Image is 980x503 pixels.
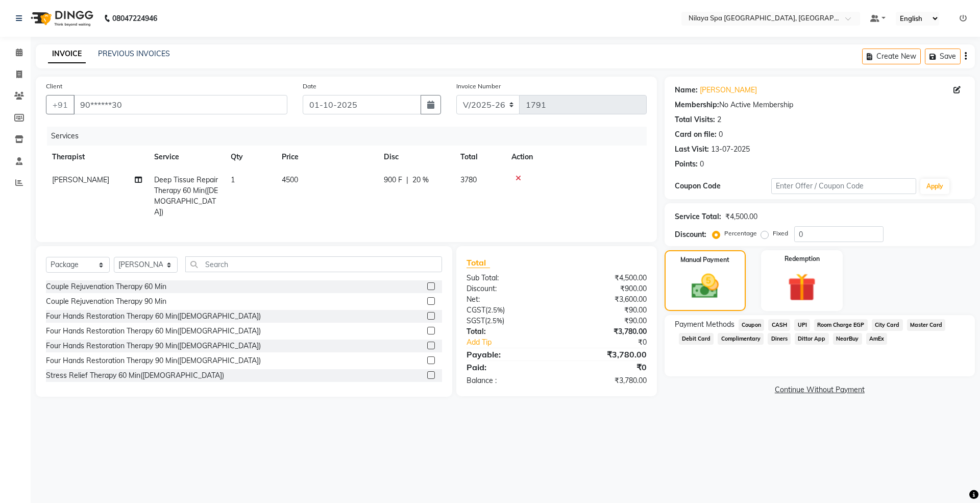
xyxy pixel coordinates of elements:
[556,361,654,373] div: ₹0
[46,370,224,381] div: Stress Relief Therapy 60 Min([DEMOGRAPHIC_DATA])
[556,294,654,305] div: ₹3,600.00
[675,319,734,330] span: Payment Methods
[683,271,727,302] img: _cash.svg
[556,305,654,316] div: ₹90.00
[406,175,408,185] span: |
[794,319,810,331] span: UPI
[785,254,820,264] label: Redemption
[467,305,485,315] span: CGST
[667,385,973,395] a: Continue Without Payment
[675,114,715,125] div: Total Visits:
[700,85,757,95] a: [PERSON_NAME]
[779,270,825,305] img: _gift.svg
[98,49,170,58] a: PREVIOUS INVOICES
[459,348,556,361] div: Payable:
[573,337,654,348] div: ₹0
[460,175,477,184] span: 3780
[46,95,75,114] button: +91
[556,283,654,294] div: ₹900.00
[459,361,556,373] div: Paid:
[454,146,505,169] th: Total
[231,175,235,184] span: 1
[154,175,218,217] span: Deep Tissue Repair Therapy 60 Min([DEMOGRAPHIC_DATA])
[862,49,921,64] button: Create New
[459,375,556,386] div: Balance :
[725,211,757,222] div: ₹4,500.00
[52,175,109,184] span: [PERSON_NAME]
[768,333,791,345] span: Diners
[48,45,86,63] a: INVOICE
[679,333,714,345] span: Debit Card
[556,348,654,361] div: ₹3,780.00
[675,211,721,222] div: Service Total:
[556,273,654,283] div: ₹4,500.00
[724,229,757,238] label: Percentage
[276,146,378,169] th: Price
[771,178,916,194] input: Enter Offer / Coupon Code
[459,305,556,316] div: ( )
[505,146,647,169] th: Action
[556,326,654,337] div: ₹3,780.00
[459,294,556,305] div: Net:
[675,129,717,140] div: Card on file:
[46,82,62,91] label: Client
[718,333,764,345] span: Complimentary
[303,82,316,91] label: Date
[487,306,503,314] span: 2.5%
[378,146,454,169] th: Disc
[920,179,949,194] button: Apply
[907,319,946,331] span: Master Card
[459,316,556,326] div: ( )
[459,326,556,337] div: Total:
[872,319,903,331] span: City Card
[487,317,502,325] span: 2.5%
[467,316,485,325] span: SGST
[675,229,706,240] div: Discount:
[456,82,501,91] label: Invoice Number
[768,319,790,331] span: CASH
[675,100,965,110] div: No Active Membership
[467,257,490,268] span: Total
[112,4,157,33] b: 08047224946
[675,100,719,110] div: Membership:
[46,311,261,322] div: Four Hands Restoration Therapy 60 Min([DEMOGRAPHIC_DATA])
[282,175,298,184] span: 4500
[556,375,654,386] div: ₹3,780.00
[459,337,573,348] a: Add Tip
[185,256,442,272] input: Search
[73,95,287,114] input: Search by Name/Mobile/Email/Code
[46,281,166,292] div: Couple Rejuvenation Therapy 60 Min
[46,326,261,337] div: Four Hands Restoration Therapy 60 Min([DEMOGRAPHIC_DATA])
[675,159,698,170] div: Points:
[719,129,723,140] div: 0
[46,341,261,351] div: Four Hands Restoration Therapy 90 Min([DEMOGRAPHIC_DATA])
[384,175,402,185] span: 900 F
[46,146,148,169] th: Therapist
[26,4,96,33] img: logo
[47,127,654,146] div: Services
[700,159,704,170] div: 0
[925,49,961,64] button: Save
[717,114,721,125] div: 2
[675,144,709,155] div: Last Visit:
[675,85,698,95] div: Name:
[773,229,788,238] label: Fixed
[46,296,166,307] div: Couple Rejuvenation Therapy 90 Min
[459,273,556,283] div: Sub Total:
[412,175,429,185] span: 20 %
[833,333,862,345] span: NearBuy
[711,144,750,155] div: 13-07-2025
[148,146,225,169] th: Service
[795,333,829,345] span: Dittor App
[46,355,261,366] div: Four Hands Restoration Therapy 90 Min([DEMOGRAPHIC_DATA])
[459,283,556,294] div: Discount:
[739,319,765,331] span: Coupon
[225,146,276,169] th: Qty
[866,333,888,345] span: AmEx
[680,255,729,265] label: Manual Payment
[675,181,771,191] div: Coupon Code
[556,316,654,326] div: ₹90.00
[814,319,868,331] span: Room Charge EGP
